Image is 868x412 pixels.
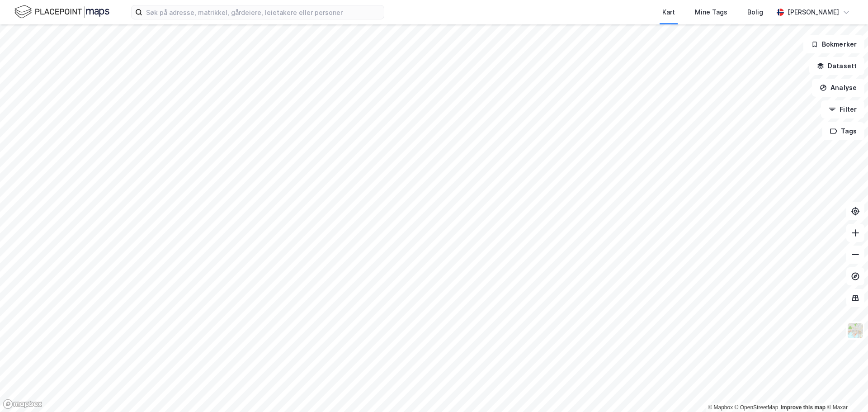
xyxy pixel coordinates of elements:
[823,369,868,412] iframe: Chat Widget
[708,404,733,411] a: Mapbox
[695,7,727,18] div: Mine Tags
[781,404,826,411] a: Improve this map
[14,4,109,20] img: logo.f888ab2527a4732fd821a326f86c7f29.svg
[662,7,675,18] div: Kart
[142,5,384,19] input: Søk på adresse, matrikkel, gårdeiere, leietakere eller personer
[3,399,42,409] a: Mapbox homepage
[821,100,864,118] button: Filter
[803,35,864,53] button: Bokmerker
[847,322,864,339] img: Z
[812,79,864,97] button: Analyse
[809,57,864,75] button: Datasett
[747,7,763,18] div: Bolig
[735,404,778,411] a: OpenStreetMap
[788,7,839,18] div: [PERSON_NAME]
[823,369,868,412] div: Kontrollprogram for chat
[822,122,864,140] button: Tags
